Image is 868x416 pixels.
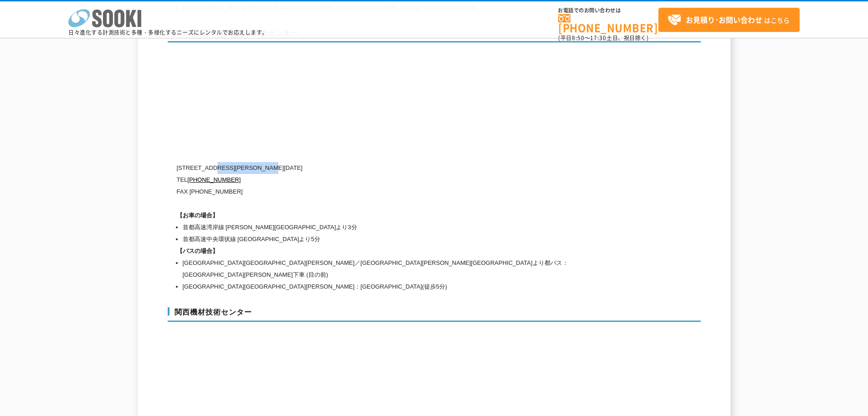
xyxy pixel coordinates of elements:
li: 首都高速中央環状線 [GEOGRAPHIC_DATA]より5分 [183,233,614,245]
p: [STREET_ADDRESS][PERSON_NAME][DATE] [177,162,614,174]
li: [GEOGRAPHIC_DATA][GEOGRAPHIC_DATA][PERSON_NAME]／[GEOGRAPHIC_DATA][PERSON_NAME][GEOGRAPHIC_DATA]より... [183,257,614,281]
p: 日々進化する計測技術と多種・多様化するニーズにレンタルでお応えします。 [68,30,268,35]
p: TEL [177,174,614,186]
h1: 【お車の場合】 [177,210,614,221]
a: [PHONE_NUMBER] [558,14,658,33]
span: はこちら [668,13,790,27]
li: [GEOGRAPHIC_DATA][GEOGRAPHIC_DATA][PERSON_NAME]：[GEOGRAPHIC_DATA](徒歩5分) [183,281,614,293]
p: FAX [PHONE_NUMBER] [177,186,614,198]
li: 首都高速湾岸線 [PERSON_NAME][GEOGRAPHIC_DATA]より3分 [183,221,614,233]
a: [PHONE_NUMBER] [187,176,241,183]
span: (平日 ～ 土日、祝日除く) [558,34,648,42]
a: お見積り･お問い合わせはこちら [658,8,800,32]
h3: 関西機材技術センター [168,307,701,322]
span: 17:30 [590,34,606,42]
strong: お見積り･お問い合わせ [686,14,762,25]
span: 8:50 [572,34,585,42]
h1: 【バスの場合】 [177,245,614,257]
span: お電話でのお問い合わせは [558,8,658,13]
